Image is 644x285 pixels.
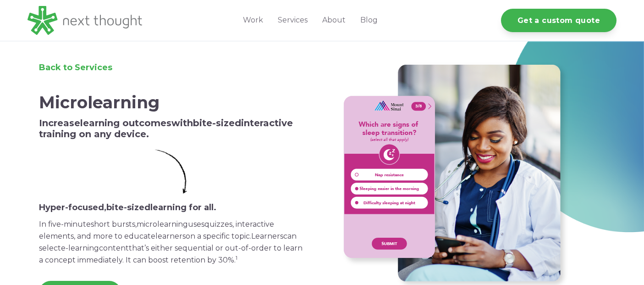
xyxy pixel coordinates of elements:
[193,117,241,129] span: bite-sized
[155,232,186,240] span: learners
[155,150,187,194] img: Simple Arrow
[39,117,293,140] span: interactive training on any device.
[39,203,303,213] h6: Hyper-focused,
[137,220,188,229] span: microlearning
[80,117,171,129] span: learning outcomes
[28,6,142,35] img: LG - NextThought Logo
[61,244,99,252] span: e-learning
[91,220,135,229] span: short bursts
[171,117,193,129] span: with
[39,93,303,112] h1: Microlearning
[501,9,616,32] a: Get a custom quote
[106,202,150,212] span: bite-sized
[39,62,112,73] a: Back to Services
[251,232,283,240] span: Learners
[236,254,237,261] sup: 1
[99,244,129,252] span: content
[204,220,232,229] span: quizzes
[39,218,303,266] p: In five-minute , uses , interactive elements, and more to educate on a specific topic. can select...
[150,202,216,212] span: learning for all.
[39,117,80,129] span: Increase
